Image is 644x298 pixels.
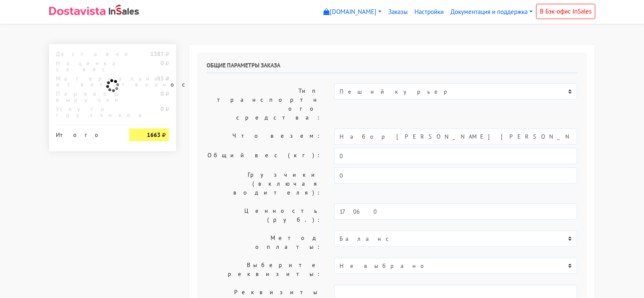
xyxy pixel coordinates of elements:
a: Настройки [411,4,447,20]
label: Метод оплаты: [200,231,328,254]
a: Документация и поддержка [447,4,536,20]
h6: Общие параметры заказа [207,62,578,73]
img: Dostavista - срочная курьерская служба доставки [49,7,105,15]
a: Заказы [385,4,411,20]
img: InSales [109,5,139,15]
div: Итого [56,128,117,138]
img: ajax-loader.gif [105,78,120,93]
label: Тип транспортного средства: [200,84,328,125]
div: Материальная ответственность [50,75,123,87]
strong: 1387 [150,50,164,58]
div: Услуги грузчиков [50,106,123,118]
div: Наценка за вес [50,60,123,72]
div: Перевод выручки [50,91,123,103]
strong: 1663 [147,131,160,139]
label: Выберите реквизиты: [200,258,328,281]
div: Доставка [50,51,123,57]
label: Что везем: [200,128,328,145]
label: Ценность (руб.): [200,203,328,227]
a: [DOMAIN_NAME] [320,4,385,20]
a: В Бэк-офис InSales [536,4,595,19]
label: Общий вес (кг): [200,148,328,164]
label: Грузчики (включая водителя): [200,167,328,200]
